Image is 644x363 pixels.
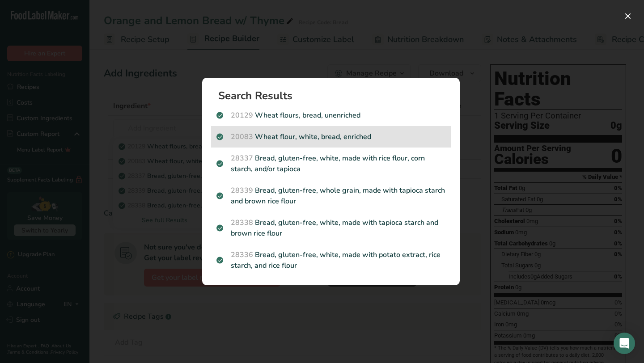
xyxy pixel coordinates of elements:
h1: Search Results [218,90,451,101]
p: Wheat flours, bread, unenriched [216,110,445,121]
p: Wheat flour, white, bread, enriched [216,131,445,142]
p: Bread, gluten-free, whole grain, made with tapioca starch and brown rice flour [216,185,445,207]
span: 20083 [231,132,253,142]
p: Bread, gluten-free, white, made with potato extract, rice starch, and rice flour [216,249,445,271]
span: 28336 [231,250,253,260]
div: Open Intercom Messenger [614,333,635,354]
span: 28337 [231,153,253,163]
span: 20129 [231,110,253,120]
p: Bread, gluten-free, white, made with tapioca starch and brown rice flour [216,217,445,239]
p: Bread, gluten-free, white, made with rice flour, corn starch, and/or tapioca [216,153,445,174]
span: 28339 [231,186,253,195]
span: 28338 [231,218,253,228]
